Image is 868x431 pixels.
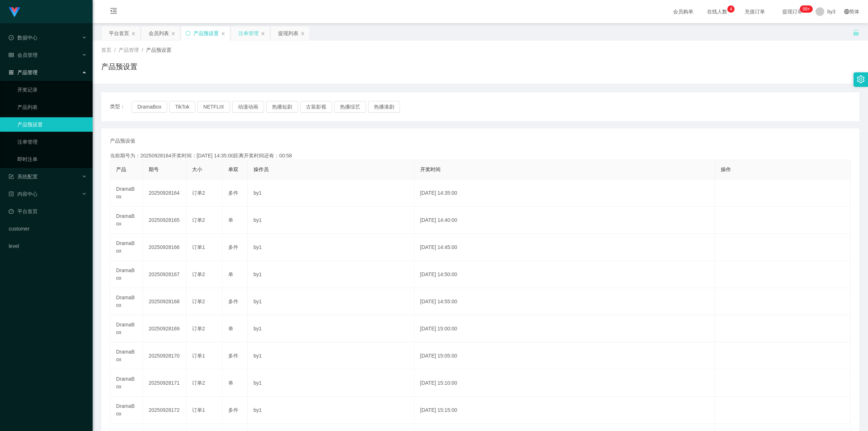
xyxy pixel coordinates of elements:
td: 20250928171 [143,369,186,397]
div: 平台首页 [109,26,129,40]
sup: 333 [800,5,813,13]
span: 订单1 [192,407,205,413]
td: by1 [248,369,414,397]
span: 多件 [228,299,238,304]
a: customer [9,221,87,236]
span: 期号 [149,166,159,172]
td: by1 [248,288,414,315]
div: 产品预设置 [193,26,219,40]
span: 产品管理 [119,47,139,53]
td: DramaBox [110,288,143,315]
td: 20250928170 [143,342,186,369]
span: 系统配置 [9,174,38,179]
span: 操作员 [254,166,269,172]
i: 图标: sync [186,31,191,36]
span: 订单2 [192,299,205,304]
td: by1 [248,234,414,261]
td: [DATE] 15:15:00 [414,397,715,424]
td: by1 [248,207,414,234]
i: 图标: close [171,31,175,36]
button: 热播短剧 [266,101,298,113]
td: 20250928165 [143,207,186,234]
i: 图标: close [261,31,265,36]
span: 订单2 [192,380,205,386]
td: 20250928164 [143,179,186,207]
td: DramaBox [110,369,143,397]
button: TikTok [169,101,195,113]
a: level [9,239,87,253]
p: 4 [730,5,732,13]
button: 热播港剧 [368,101,400,113]
td: [DATE] 14:45:00 [414,234,715,261]
td: by1 [248,315,414,342]
sup: 4 [727,5,735,13]
i: 图标: close [221,31,225,36]
span: 多件 [228,190,238,196]
span: 会员管理 [9,52,38,58]
i: 图标: close [301,31,305,36]
span: 充值订单 [741,9,769,14]
td: [DATE] 14:40:00 [414,207,715,234]
span: 订单2 [192,326,205,331]
span: 产品管理 [9,69,38,75]
span: 产品 [116,166,126,172]
span: 类型： [110,101,132,113]
td: by1 [248,397,414,424]
i: 图标: appstore-o [9,70,14,75]
span: 产品预设值 [110,137,135,145]
td: DramaBox [110,234,143,261]
td: [DATE] 14:35:00 [414,179,715,207]
span: 单 [228,271,233,277]
td: 20250928166 [143,234,186,261]
span: 在线人数 [703,9,731,14]
button: NETFLIX [197,101,230,113]
div: 当前期号为：20250928164开奖时间：[DATE] 14:35:00距离开奖时间还有：00:58 [110,152,851,160]
td: [DATE] 15:05:00 [414,342,715,369]
i: 图标: close [131,31,136,36]
td: 20250928167 [143,261,186,288]
i: 图标: table [9,52,14,58]
span: 数据中心 [9,35,38,41]
span: 订单2 [192,217,205,223]
span: 单双 [228,166,238,172]
span: 多件 [228,353,238,359]
td: [DATE] 14:50:00 [414,261,715,288]
span: 订单1 [192,244,205,250]
td: DramaBox [110,397,143,424]
td: [DATE] 15:10:00 [414,369,715,397]
td: [DATE] 14:55:00 [414,288,715,315]
span: 单 [228,217,233,223]
td: 20250928169 [143,315,186,342]
td: DramaBox [110,179,143,207]
td: by1 [248,342,414,369]
td: DramaBox [110,261,143,288]
button: 动漫动画 [232,101,264,113]
div: 注单管理 [238,26,259,40]
span: 首页 [101,47,111,53]
td: DramaBox [110,315,143,342]
span: 开奖时间 [420,166,441,172]
i: 图标: form [9,174,14,179]
span: 多件 [228,244,238,250]
i: 图标: setting [857,75,865,83]
i: 图标: global [844,9,849,14]
td: DramaBox [110,342,143,369]
span: / [114,47,116,53]
i: 图标: menu-fold [101,0,126,24]
span: 大小 [192,166,202,172]
td: by1 [248,179,414,207]
i: 图标: unlock [853,29,859,36]
a: 开奖记录 [17,83,87,97]
span: 单 [228,326,233,331]
a: 产品列表 [17,100,87,114]
span: 订单1 [192,353,205,359]
td: [DATE] 15:00:00 [414,315,715,342]
button: DramaBox [132,101,167,113]
span: 提现订单 [779,9,806,14]
a: 产品预设置 [17,117,87,132]
span: 订单2 [192,190,205,196]
span: / [142,47,143,53]
div: 提现列表 [278,26,298,40]
td: 20250928168 [143,288,186,315]
a: 注单管理 [17,135,87,149]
